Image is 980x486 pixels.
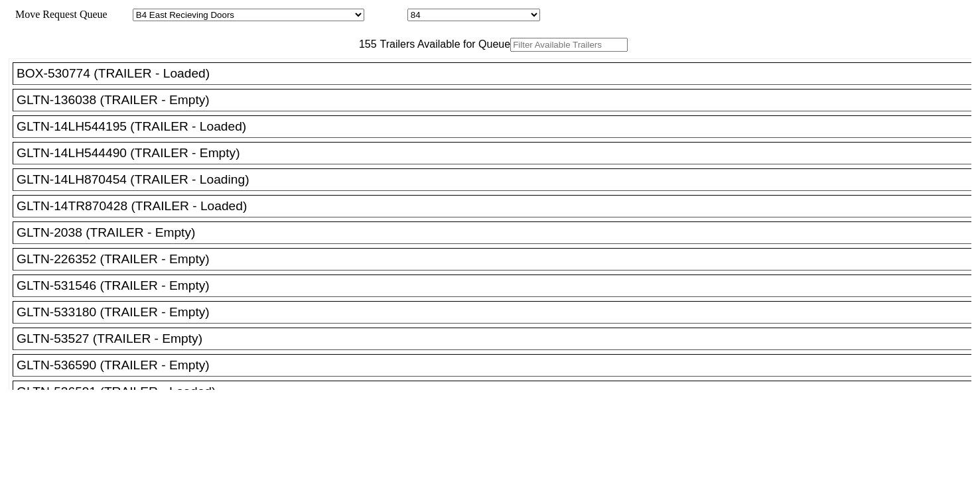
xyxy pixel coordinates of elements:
div: GLTN-536591 (TRAILER - Loaded) [17,385,979,399]
div: GLTN-226352 (TRAILER - Empty) [17,252,979,267]
span: 155 [352,38,377,50]
div: GLTN-53527 (TRAILER - Empty) [17,332,979,346]
div: GLTN-14TR870428 (TRAILER - Loaded) [17,199,979,213]
div: GLTN-14LH544195 (TRAILER - Loaded) [17,119,979,134]
div: GLTN-2038 (TRAILER - Empty) [17,225,979,240]
div: GLTN-533180 (TRAILER - Empty) [17,305,979,320]
div: BOX-530774 (TRAILER - Loaded) [17,66,979,81]
span: Trailers Available for Queue [377,38,511,50]
div: GLTN-531546 (TRAILER - Empty) [17,278,979,293]
input: Filter Available Trailers [510,38,628,52]
div: GLTN-536590 (TRAILER - Empty) [17,358,979,373]
div: GLTN-14LH544490 (TRAILER - Empty) [17,146,979,160]
span: Area [109,9,130,20]
div: GLTN-14LH870454 (TRAILER - Loading) [17,172,979,187]
span: Move Request Queue [9,9,107,20]
span: Location [367,9,405,20]
div: GLTN-136038 (TRAILER - Empty) [17,93,979,107]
